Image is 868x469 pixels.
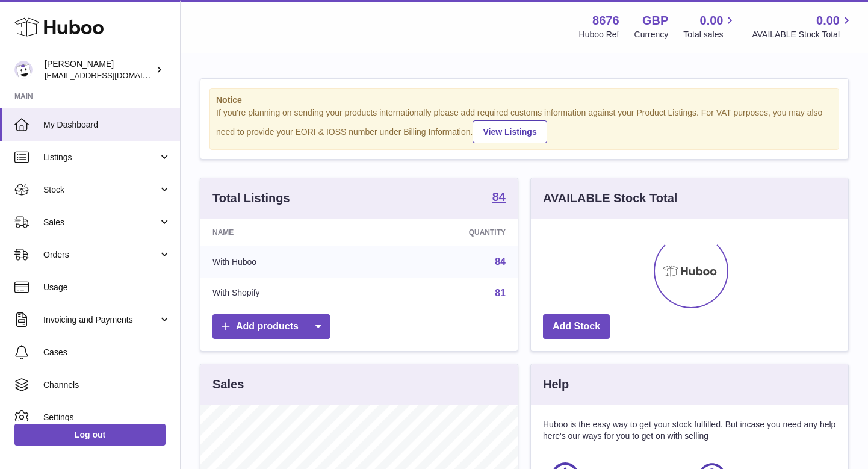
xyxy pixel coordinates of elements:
[634,29,669,40] div: Currency
[579,29,619,40] div: Huboo Ref
[642,13,668,29] strong: GBP
[200,246,371,278] td: With Huboo
[543,190,677,207] h3: AVAILABLE Stock Total
[816,13,840,29] span: 0.00
[212,314,330,339] a: Add products
[683,29,737,40] span: Total sales
[14,424,166,446] a: Log out
[543,376,569,393] h3: Help
[43,347,171,358] span: Cases
[700,13,724,29] span: 0.00
[592,13,619,29] strong: 8676
[14,61,33,79] img: hello@inoby.co.uk
[543,314,610,339] a: Add Stock
[495,256,506,267] a: 84
[43,249,158,261] span: Orders
[371,219,518,246] th: Quantity
[492,191,506,203] strong: 84
[492,191,506,205] a: 84
[43,152,158,163] span: Listings
[43,184,158,196] span: Stock
[43,314,158,326] span: Invoicing and Payments
[43,217,158,228] span: Sales
[473,120,547,143] a: View Listings
[43,412,171,423] span: Settings
[212,190,290,207] h3: Total Listings
[200,278,371,309] td: With Shopify
[212,376,244,393] h3: Sales
[495,288,506,298] a: 81
[543,419,836,442] p: Huboo is the easy way to get your stock fulfilled. But incase you need any help here's our ways f...
[43,119,171,131] span: My Dashboard
[43,282,171,293] span: Usage
[752,13,854,40] a: 0.00 AVAILABLE Stock Total
[216,95,832,106] strong: Notice
[200,219,371,246] th: Name
[216,107,832,143] div: If you're planning on sending your products internationally please add required customs informati...
[45,70,177,80] span: [EMAIL_ADDRESS][DOMAIN_NAME]
[683,13,737,40] a: 0.00 Total sales
[45,58,153,81] div: [PERSON_NAME]
[43,379,171,391] span: Channels
[752,29,854,40] span: AVAILABLE Stock Total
